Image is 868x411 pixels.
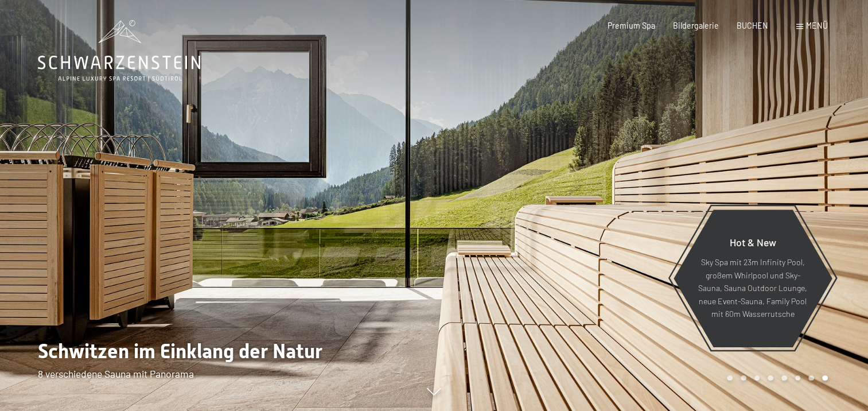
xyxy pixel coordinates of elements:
a: Premium Spa [608,21,655,30]
span: Menü [806,21,828,30]
a: BUCHEN [737,21,768,30]
div: Carousel Page 8 (Current Slide) [822,375,828,381]
a: Hot & New Sky Spa mit 23m Infinity Pool, großem Whirlpool und Sky-Sauna, Sauna Outdoor Lounge, ne... [672,209,832,348]
div: Carousel Page 5 [781,375,787,381]
span: Hot & New [729,236,776,249]
div: Carousel Page 4 [768,375,773,381]
div: Carousel Page 2 [741,375,746,381]
div: Carousel Page 7 [808,375,814,381]
div: Carousel Page 3 [754,375,760,381]
div: Carousel Page 1 [727,375,733,381]
p: Sky Spa mit 23m Infinity Pool, großem Whirlpool und Sky-Sauna, Sauna Outdoor Lounge, neue Event-S... [698,256,807,321]
div: Carousel Pagination [723,375,827,381]
div: Carousel Page 6 [795,375,801,381]
a: Bildergalerie [673,21,719,30]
